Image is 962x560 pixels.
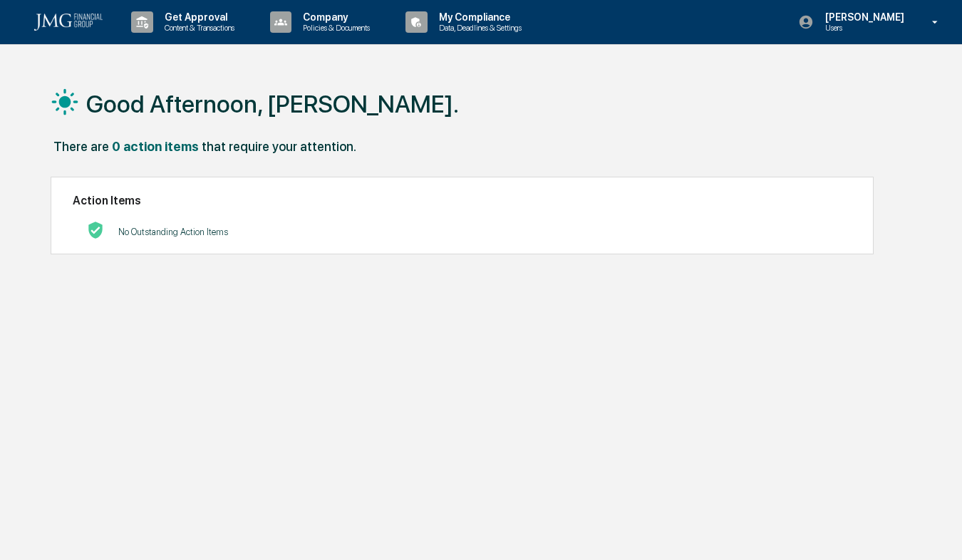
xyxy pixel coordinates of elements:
[86,90,459,118] h1: Good Afternoon, [PERSON_NAME].
[34,14,103,31] img: logo
[814,23,911,33] p: Users
[118,227,228,237] p: No Outstanding Action Items
[814,11,911,23] p: [PERSON_NAME]
[153,11,242,23] p: Get Approval
[428,11,529,23] p: My Compliance
[53,139,109,154] div: There are
[153,23,242,33] p: Content & Transactions
[73,194,852,207] h2: Action Items
[291,11,377,23] p: Company
[87,222,104,239] img: No Actions logo
[428,23,529,33] p: Data, Deadlines & Settings
[202,139,356,154] div: that require your attention.
[291,23,377,33] p: Policies & Documents
[112,139,199,154] div: 0 action items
